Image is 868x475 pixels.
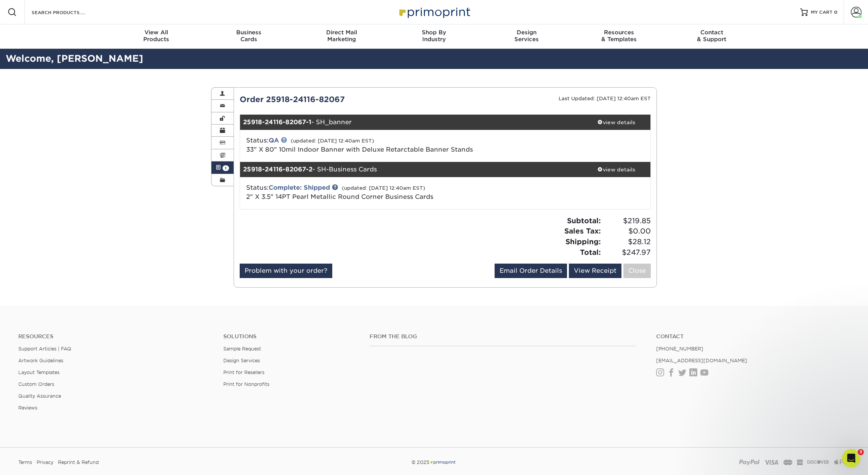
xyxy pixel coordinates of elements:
[223,358,260,363] a: Design Services
[564,227,601,235] strong: Sales Tax:
[665,24,758,49] a: Contact& Support
[342,185,425,191] small: (updated: [DATE] 12:40am EST)
[18,457,32,468] a: Terms
[18,381,54,387] a: Custom Orders
[240,264,332,278] a: Problem with your order?
[110,24,203,49] a: View AllProducts
[370,333,636,340] h4: From the Blog
[388,29,480,36] span: Shop By
[18,358,63,363] a: Artwork Guidelines
[223,369,264,375] a: Print for Resellers
[429,459,456,465] img: Primoprint
[559,96,651,101] small: Last Updated: [DATE] 12:40am EST
[480,29,573,36] span: Design
[295,24,388,49] a: Direct MailMarketing
[656,358,747,363] a: [EMAIL_ADDRESS][DOMAIN_NAME]
[110,29,203,43] div: Products
[243,166,312,173] strong: 25918-24116-82067-2
[269,184,330,191] a: Complete: Shipped
[480,24,573,49] a: DesignServices
[580,248,601,256] strong: Total:
[223,333,358,340] h4: Solutions
[573,29,665,36] span: Resources
[811,9,833,16] span: MY CART
[223,165,229,171] span: 1
[18,393,61,399] a: Quality Assurance
[18,333,212,340] h4: Resources
[396,4,472,20] img: Primoprint
[240,115,582,130] div: - SH_banner
[295,29,388,43] div: Marketing
[582,166,650,173] div: view details
[565,237,601,246] strong: Shipping:
[243,118,311,126] strong: 25918-24116-82067-1
[603,237,651,247] span: $28.12
[582,118,650,126] div: view details
[240,162,582,177] div: - SH-Business Cards
[603,226,651,237] span: $0.00
[573,24,665,49] a: Resources& Templates
[582,115,650,130] a: view details
[665,29,758,36] span: Contact
[582,162,650,177] a: view details
[203,24,295,49] a: BusinessCards
[240,136,514,154] div: Status:
[656,346,703,352] a: [PHONE_NUMBER]
[269,137,279,144] a: QA
[18,346,71,352] a: Support Articles | FAQ
[240,183,514,202] div: Status:
[656,333,850,340] a: Contact
[291,138,374,144] small: (updated: [DATE] 12:40am EST)
[834,10,838,15] span: 0
[842,449,860,467] iframe: Intercom live chat
[623,264,651,278] a: Close
[388,24,480,49] a: Shop ByIndustry
[858,449,864,455] span: 3
[18,369,59,375] a: Layout Templates
[246,146,473,153] a: 33" X 80" 10mil Indoor Banner with Deluxe Retarctable Banner Stands
[569,264,621,278] a: View Receipt
[31,8,105,17] input: SEARCH PRODUCTS.....
[293,457,574,468] div: © 2025
[211,162,234,174] a: 1
[234,94,445,105] div: Order 25918-24116-82067
[495,264,567,278] a: Email Order Details
[18,405,37,411] a: Reviews
[223,346,261,352] a: Sample Request
[603,216,651,226] span: $219.85
[203,29,295,43] div: Cards
[58,457,99,468] a: Reprint & Refund
[203,29,295,36] span: Business
[665,29,758,43] div: & Support
[603,247,651,258] span: $247.97
[223,381,269,387] a: Print for Nonprofits
[37,457,53,468] a: Privacy
[110,29,203,36] span: View All
[295,29,388,36] span: Direct Mail
[573,29,665,43] div: & Templates
[480,29,573,43] div: Services
[567,216,601,225] strong: Subtotal:
[246,193,433,200] a: 2" X 3.5" 14PT Pearl Metallic Round Corner Business Cards
[388,29,480,43] div: Industry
